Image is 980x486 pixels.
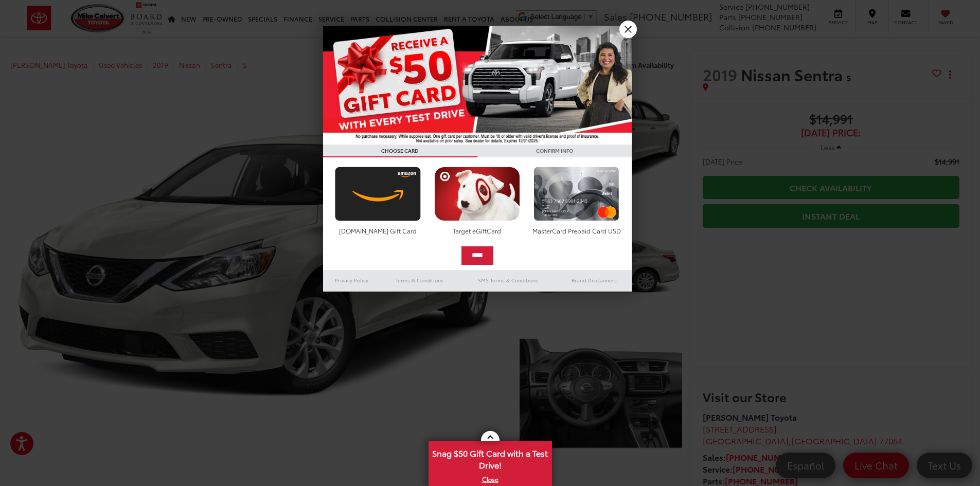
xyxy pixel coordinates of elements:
a: Brand Disclaimers [557,274,632,286]
a: Terms & Conditions [380,274,459,286]
div: [DOMAIN_NAME] Gift Card [332,226,423,235]
div: MasterCard Prepaid Card USD [531,226,622,235]
a: Privacy Policy [323,274,381,286]
img: 55838_top_625864.jpg [323,26,632,145]
a: SMS Terms & Conditions [459,274,557,286]
div: Target eGiftCard [432,226,523,235]
img: targetcard.png [432,167,523,221]
img: mastercard.png [531,167,622,221]
h3: CONFIRM INFO [477,145,632,157]
h3: CHOOSE CARD [323,145,477,157]
img: amazoncard.png [332,167,423,221]
span: Snag $50 Gift Card with a Test Drive! [430,442,551,474]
